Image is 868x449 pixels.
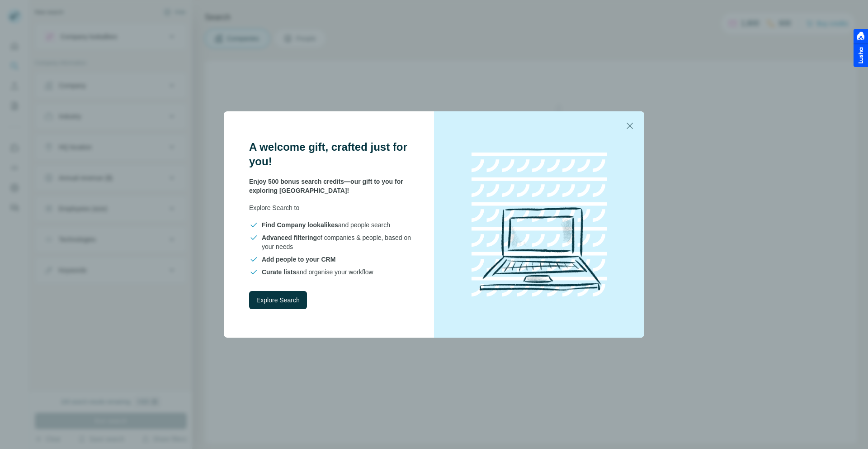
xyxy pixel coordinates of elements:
span: Add people to your CRM [262,256,335,263]
p: Enjoy 500 bonus search credits—our gift to you for exploring [GEOGRAPHIC_DATA]! [249,177,412,195]
h3: A welcome gift, crafted just for you! [249,140,412,169]
img: laptop [458,143,621,306]
span: Find Company lookalikes [262,221,338,229]
span: Curate lists [262,268,296,276]
span: and organise your workflow [262,267,373,277]
p: Explore Search to [249,203,412,212]
span: Advanced filtering [262,234,317,241]
span: of companies & people, based on your needs [262,233,412,251]
span: Explore Search [256,296,300,305]
button: Explore Search [249,291,307,309]
span: and people search [262,220,390,229]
